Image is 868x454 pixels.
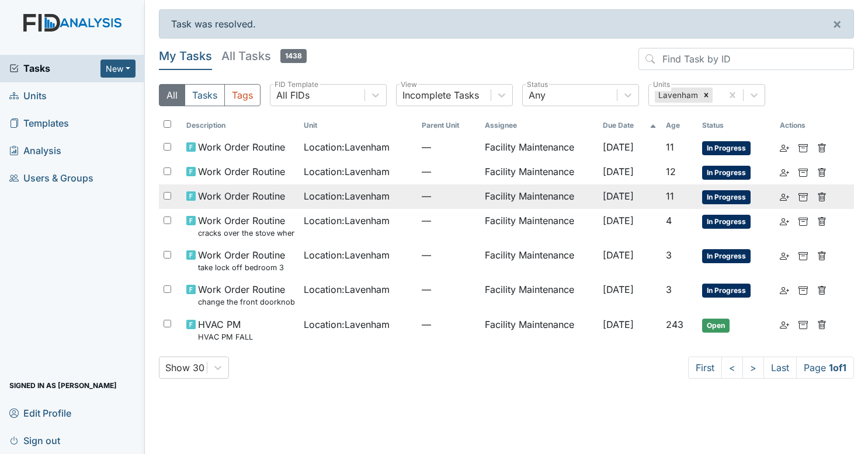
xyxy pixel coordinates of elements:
[666,141,674,153] span: 11
[529,88,546,102] div: Any
[742,357,764,379] a: >
[603,215,634,226] span: [DATE]
[9,61,100,75] a: Tasks
[638,48,854,70] input: Find Task by ID
[304,189,390,203] span: Location : Lavenham
[480,184,598,209] td: Facility Maintenance
[159,84,185,106] button: All
[224,84,261,106] button: Tags
[198,165,285,179] span: Work Order Routine
[185,84,225,106] button: Tasks
[159,48,212,64] h5: My Tasks
[9,376,117,394] span: Signed in as [PERSON_NAME]
[100,60,136,78] button: New
[798,189,808,203] a: Archive
[798,165,808,179] a: Archive
[182,116,300,135] th: Toggle SortBy
[655,88,700,103] div: Lavenham
[198,248,285,273] span: Work Order Routine take lock off bedroom 3
[832,15,842,32] span: ×
[798,214,808,228] a: Archive
[666,190,674,202] span: 11
[422,317,475,331] span: —
[480,116,598,135] th: Assignee
[798,248,808,262] a: Archive
[798,317,808,331] a: Archive
[9,114,69,132] span: Templates
[603,319,634,330] span: [DATE]
[817,248,827,262] a: Delete
[702,249,751,263] span: In Progress
[480,209,598,243] td: Facility Maintenance
[603,284,634,295] span: [DATE]
[422,165,475,179] span: —
[796,357,854,379] span: Page
[159,84,261,106] div: Type filter
[304,248,390,262] span: Location : Lavenham
[817,189,827,203] a: Delete
[9,87,47,105] span: Units
[422,248,475,262] span: —
[702,284,751,298] span: In Progress
[422,189,475,203] span: —
[9,169,93,187] span: Users & Groups
[304,214,390,228] span: Location : Lavenham
[9,431,60,449] span: Sign out
[688,357,722,379] a: First
[417,116,480,135] th: Toggle SortBy
[304,165,390,179] span: Location : Lavenham
[276,88,310,102] div: All FIDs
[304,140,390,154] span: Location : Lavenham
[304,282,390,296] span: Location : Lavenham
[198,228,295,239] small: cracks over the stove when it rains.
[817,165,827,179] a: Delete
[304,317,390,331] span: Location : Lavenham
[702,319,730,333] span: Open
[702,215,751,229] span: In Progress
[603,141,634,153] span: [DATE]
[721,357,743,379] a: <
[198,140,285,154] span: Work Order Routine
[798,140,808,154] a: Archive
[422,140,475,154] span: —
[661,116,697,135] th: Toggle SortBy
[9,142,61,160] span: Analysis
[697,116,775,135] th: Toggle SortBy
[817,140,827,154] a: Delete
[763,357,797,379] a: Last
[164,120,171,128] input: Toggle All Rows Selected
[817,317,827,331] a: Delete
[480,135,598,160] td: Facility Maintenance
[598,116,662,135] th: Toggle SortBy
[666,166,676,177] span: 12
[480,313,598,347] td: Facility Maintenance
[666,249,672,261] span: 3
[666,319,683,330] span: 243
[198,296,295,308] small: change the front doorknob it doesn't lock at all.
[198,189,285,203] span: Work Order Routine
[198,282,295,308] span: Work Order Routine change the front doorknob it doesn't lock at all.
[702,166,751,180] span: In Progress
[480,278,598,312] td: Facility Maintenance
[821,10,853,38] button: ×
[480,160,598,184] td: Facility Maintenance
[422,282,475,296] span: —
[666,284,672,295] span: 3
[666,215,672,226] span: 4
[798,282,808,296] a: Archive
[299,116,417,135] th: Toggle SortBy
[198,317,253,343] span: HVAC PM HVAC PM FALL
[165,361,204,375] div: Show 30
[702,190,751,204] span: In Progress
[480,243,598,278] td: Facility Maintenance
[198,331,253,343] small: HVAC PM FALL
[422,214,475,228] span: —
[198,262,285,273] small: take lock off bedroom 3
[688,357,854,379] nav: task-pagination
[829,362,846,373] strong: 1 of 1
[702,141,751,155] span: In Progress
[280,49,307,63] span: 1438
[198,214,295,239] span: Work Order Routine cracks over the stove when it rains.
[603,249,634,261] span: [DATE]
